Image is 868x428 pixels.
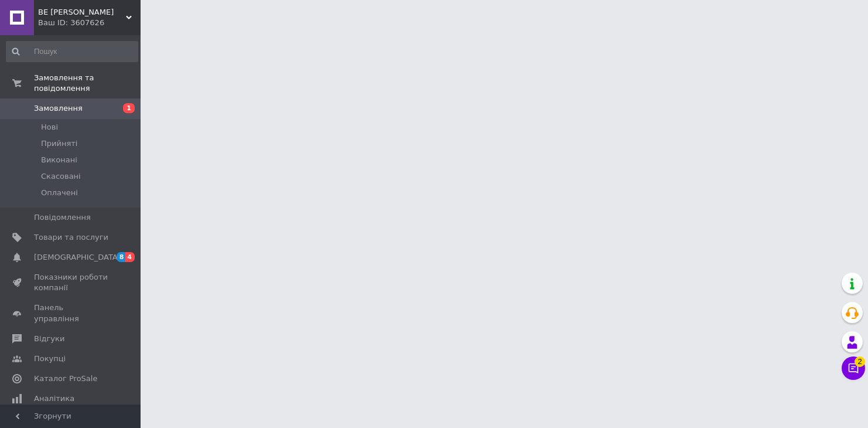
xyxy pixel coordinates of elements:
input: Пошук [6,41,138,62]
span: Замовлення та повідомлення [34,73,141,94]
div: Ваш ID: 3607626 [38,18,141,28]
span: Каталог ProSale [34,373,97,384]
span: Відгуки [34,334,64,344]
span: BE WOODY [38,7,126,18]
span: Оплачені [41,188,78,198]
span: Виконані [41,155,77,165]
span: [DEMOGRAPHIC_DATA] [34,252,121,263]
span: 4 [125,252,135,262]
button: Чат з покупцем2 [842,356,865,380]
span: 2 [855,356,865,367]
span: Прийняті [41,138,77,149]
span: 1 [123,103,135,113]
span: Замовлення [34,103,83,114]
span: Покупці [34,354,66,364]
span: Повідомлення [34,212,91,223]
span: Нові [41,122,58,133]
span: 8 [117,252,126,262]
span: Показники роботи компанії [34,272,108,293]
span: Товари та послуги [34,232,108,243]
span: Панель управління [34,303,108,324]
span: Скасовані [41,171,81,182]
span: Аналітика [34,393,74,404]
